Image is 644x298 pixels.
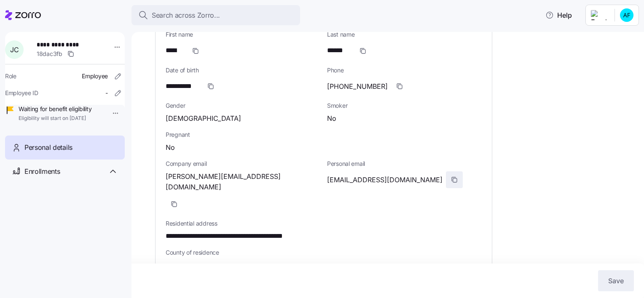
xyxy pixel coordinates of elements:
[10,46,19,53] span: J C
[166,142,175,153] span: No
[166,171,320,192] span: [PERSON_NAME][EMAIL_ADDRESS][DOMAIN_NAME]
[327,30,482,39] span: Last name
[327,160,482,168] span: Personal email
[105,89,108,97] span: -
[37,50,62,58] span: 18dac3fb
[24,166,60,177] span: Enrollments
[166,160,320,168] span: Company email
[5,72,16,80] span: Role
[327,66,482,74] span: Phone
[166,66,320,74] span: Date of birth
[620,8,633,22] img: cd529cdcbd5d10ae9f9e980eb8645e58
[598,270,634,291] button: Save
[327,101,482,110] span: Smoker
[327,81,388,92] span: [PHONE_NUMBER]
[327,175,443,185] span: [EMAIL_ADDRESS][DOMAIN_NAME]
[166,248,482,257] span: County of residence
[591,10,608,20] img: Employer logo
[166,101,320,110] span: Gender
[166,130,482,139] span: Pregnant
[19,115,91,122] span: Eligibility will start on [DATE]
[545,10,572,20] span: Help
[327,113,336,124] span: No
[24,142,72,153] span: Personal details
[82,72,108,80] span: Employee
[19,105,91,113] span: Waiting for benefit eligibility
[166,30,320,39] span: First name
[166,113,241,124] span: [DEMOGRAPHIC_DATA]
[5,89,38,97] span: Employee ID
[166,219,482,228] span: Residential address
[152,10,220,21] span: Search across Zorro...
[131,5,300,25] button: Search across Zorro...
[539,7,579,24] button: Help
[608,276,624,286] span: Save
